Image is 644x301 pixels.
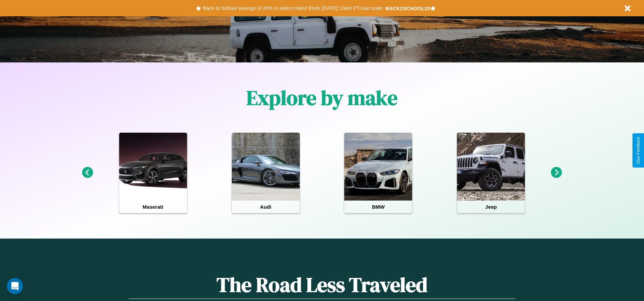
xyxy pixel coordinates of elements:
h4: BMW [344,201,412,213]
h1: The Road Less Traveled [129,271,515,299]
h4: Audi [232,201,300,213]
button: Back to School savings of 20% in select cities! Ends [DATE] 10am PT.Use code: [201,3,385,13]
h4: Maserati [119,201,187,213]
b: BACK2SCHOOL20 [385,5,430,11]
h1: Explore by make [246,84,398,112]
iframe: Intercom live chat [7,278,23,294]
h4: Jeep [457,201,525,213]
div: Give Feedback [636,137,641,164]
